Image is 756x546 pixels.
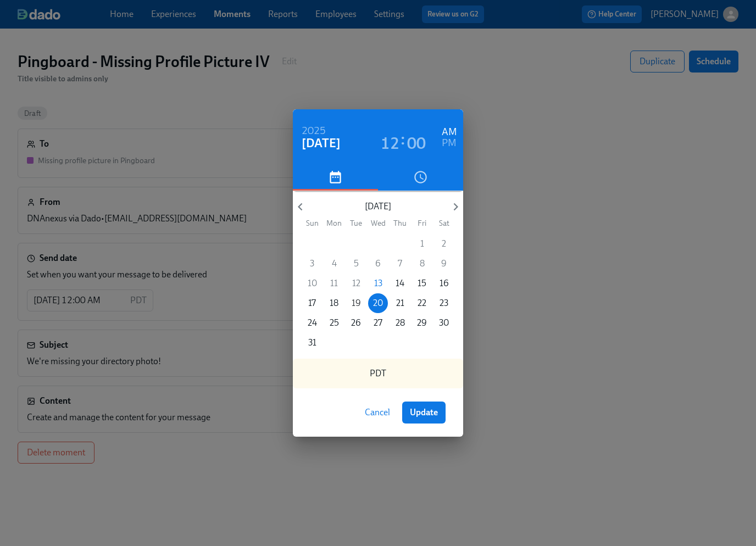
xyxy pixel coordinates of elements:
button: 20 [368,293,388,313]
p: 28 [396,317,405,329]
span: Sun [302,218,322,229]
button: [DATE] [302,138,341,149]
p: 21 [396,297,404,309]
button: 25 [324,313,344,333]
p: 22 [418,297,426,309]
button: 22 [412,293,432,313]
p: 19 [352,297,361,309]
span: Wed [368,218,388,229]
button: 2025 [302,126,326,137]
h6: 2025 [302,122,326,140]
p: 16 [440,277,449,289]
p: 20 [373,297,383,309]
button: Update [402,402,446,424]
button: 19 [346,293,366,313]
p: 26 [351,317,361,329]
p: 30 [439,317,449,329]
span: Update [410,407,438,418]
span: Thu [390,218,410,229]
button: 23 [434,293,454,313]
span: Cancel [365,407,390,418]
p: 25 [330,317,339,329]
button: AM [442,127,457,138]
button: 18 [324,293,344,313]
span: Mon [324,218,344,229]
h4: [DATE] [302,135,341,152]
button: 16 [434,274,454,293]
button: 17 [302,293,322,313]
button: 30 [434,313,454,333]
p: 14 [396,277,404,289]
button: PM [442,138,457,149]
button: 29 [412,313,432,333]
p: 18 [330,297,338,309]
p: 23 [440,297,448,309]
button: 14 [390,274,410,293]
h6: PM [442,135,457,152]
h3: 12 [381,133,399,153]
div: PDT [293,359,463,388]
h3: 00 [407,133,426,153]
h6: AM [442,124,457,141]
p: 29 [417,317,427,329]
button: 27 [368,313,388,333]
h3: : [401,129,405,149]
span: Fri [412,218,432,229]
button: 31 [302,333,322,353]
button: 15 [412,274,432,293]
button: 00 [407,138,426,149]
span: Sat [434,218,454,229]
p: 24 [308,317,317,329]
button: 21 [390,293,410,313]
button: 26 [346,313,366,333]
button: Cancel [357,402,398,424]
p: 17 [308,297,316,309]
button: 12 [381,138,399,149]
p: 31 [308,337,316,349]
button: 28 [390,313,410,333]
button: 24 [302,313,322,333]
p: 27 [374,317,382,329]
button: 13 [368,274,388,293]
span: Tue [346,218,366,229]
p: 13 [374,277,382,289]
p: [DATE] [308,200,448,213]
p: 15 [418,277,426,289]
